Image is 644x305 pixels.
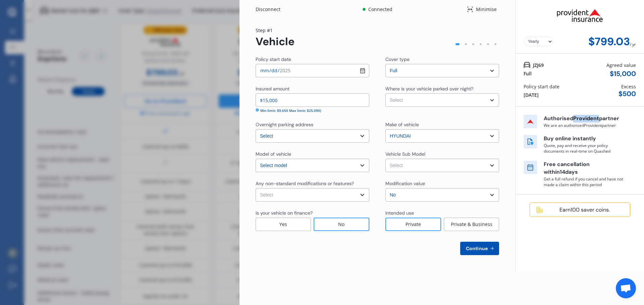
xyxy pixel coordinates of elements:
[444,218,499,231] div: Private & Business
[256,151,291,157] div: Model of vehicle
[465,246,489,251] span: Continue
[524,161,537,174] img: free cancel icon
[385,180,425,187] div: Modification value
[256,64,369,77] input: dd / mm / yyyy
[610,70,636,78] div: $ 15,000
[256,218,311,231] div: Yes
[619,90,636,98] div: $ 500
[533,62,544,69] span: JZJ69
[616,278,636,298] a: Open chat
[524,70,532,77] div: Full
[473,6,499,13] div: Minimise
[544,115,624,123] p: Authorised Provident partner
[256,56,291,63] div: Policy start date
[256,85,289,92] div: Insured amount
[524,83,559,90] div: Policy start date
[544,161,624,176] p: Free cancellation within 14 days
[544,176,624,187] p: Get a full refund if you cancel and have not made a claim within this period
[385,210,414,216] div: Intended use
[524,91,539,98] div: [DATE]
[544,135,624,143] p: Buy online instantly
[630,35,636,48] div: / yr
[256,210,313,216] div: Is your vehicle on finance?
[256,27,294,34] div: Step # 1
[385,56,410,63] div: Cover type
[367,6,393,13] div: Connected
[385,85,473,92] div: Where is your vehicle parked over night?
[385,121,419,128] div: Make of vehicle
[385,218,441,231] div: Private
[546,3,614,28] img: Provident.png
[545,207,625,213] div: Earn 100 saver coins.
[260,108,321,113] div: Min limit: $9,650 Max limit: $25,090)
[314,218,369,231] div: No
[606,62,636,69] div: Agreed value
[256,93,369,107] input: Enter insured amount
[544,143,624,154] p: Quote, pay and receive your policy documents in real-time on Quashed
[385,151,425,157] div: Vehicle Sub Model
[524,115,537,128] img: insurer icon
[256,121,313,128] div: Overnight parking address
[621,83,636,90] div: Excess
[256,6,288,13] div: Disconnect
[256,35,294,48] div: Vehicle
[544,123,624,128] p: We are an authorised Provident partner
[524,135,537,148] img: buy online icon
[535,206,544,214] img: coins
[460,242,499,255] button: Continue
[588,35,630,48] div: $799.03
[256,180,354,187] div: Any non-standard modifications or features?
